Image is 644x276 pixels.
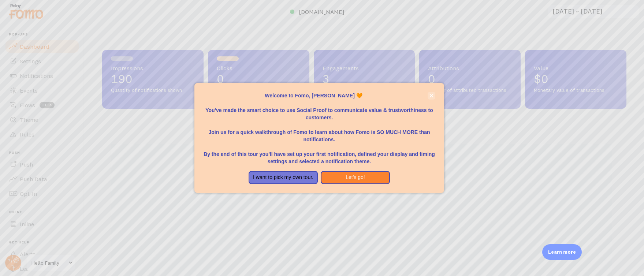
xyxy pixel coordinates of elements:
p: Welcome to Fomo, [PERSON_NAME] 🧡 [203,92,435,99]
div: Learn more [542,244,582,260]
button: close, [428,92,435,100]
div: Welcome to Fomo, Austin Macho 🧡You&amp;#39;ve made the smart choice to use Social Proof to commun... [194,83,444,193]
p: Join us for a quick walkthrough of Fomo to learn about how Fomo is SO MUCH MORE than notifications. [203,121,435,143]
p: You've made the smart choice to use Social Proof to communicate value & trustworthiness to custom... [203,99,435,121]
p: By the end of this tour you'll have set up your first notification, defined your display and timi... [203,143,435,165]
p: Learn more [548,249,576,256]
button: I want to pick my own tour. [249,171,318,184]
button: Let's go! [321,171,390,184]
